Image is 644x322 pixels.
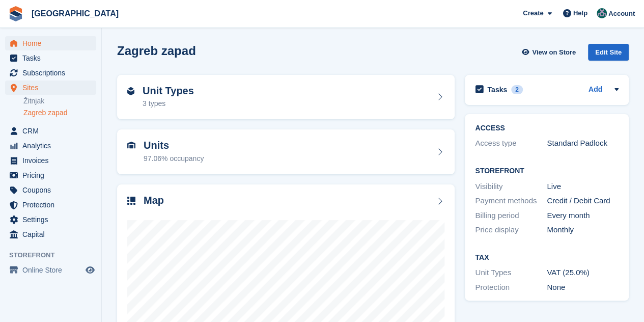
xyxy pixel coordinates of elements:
[5,263,96,277] a: menu
[475,282,547,293] div: Protection
[8,6,23,21] img: stora-icon-8386f47178a22dfd0bd8f6a31ec36ba5ce8667c1dd55bd0f319d3a0aa187defe.svg
[22,124,83,138] span: CRM
[22,198,83,212] span: Protection
[23,96,96,106] a: Žitnjak
[547,224,619,236] div: Monthly
[588,44,629,61] div: Edit Site
[22,139,83,153] span: Analytics
[475,224,547,236] div: Price display
[523,8,543,18] span: Create
[547,282,619,293] div: None
[143,98,194,109] div: 3 types
[27,5,123,22] a: [GEOGRAPHIC_DATA]
[5,81,96,95] a: menu
[573,8,587,18] span: Help
[144,140,204,151] h2: Units
[5,212,96,227] a: menu
[22,81,83,95] span: Sites
[589,84,602,96] a: Add
[5,227,96,242] a: menu
[84,264,96,276] a: Preview store
[127,197,135,205] img: map-icn-33ee37083ee616e46c38cad1a60f524a97daa1e2b2c8c0bc3eb3415660979fc1.svg
[23,108,96,118] a: Zagreb zapad
[5,51,96,65] a: menu
[588,44,629,65] a: Edit Site
[144,195,164,206] h2: Map
[22,183,83,197] span: Coupons
[5,66,96,80] a: menu
[475,167,619,175] h2: Storefront
[475,138,547,149] div: Access type
[608,9,635,19] span: Account
[9,250,101,260] span: Storefront
[475,254,619,262] h2: Tax
[22,212,83,227] span: Settings
[22,66,83,80] span: Subscriptions
[532,47,576,58] span: View on Store
[144,153,204,164] div: 97.06% occupancy
[5,153,96,168] a: menu
[127,87,134,95] img: unit-type-icn-2b2737a686de81e16bb02015468b77c625bbabd49415b5ef34ead5e3b44a266d.svg
[22,36,83,50] span: Home
[5,198,96,212] a: menu
[511,85,523,94] div: 2
[22,227,83,242] span: Capital
[22,51,83,65] span: Tasks
[5,183,96,197] a: menu
[5,168,96,182] a: menu
[117,75,455,120] a: Unit Types 3 types
[597,8,607,18] img: Željko Gobac
[520,44,580,61] a: View on Store
[117,129,455,174] a: Units 97.06% occupancy
[547,210,619,222] div: Every month
[475,210,547,222] div: Billing period
[117,44,196,58] h2: Zagreb zapad
[475,195,547,207] div: Payment methods
[143,85,194,97] h2: Unit Types
[5,124,96,138] a: menu
[475,181,547,193] div: Visibility
[127,142,135,149] img: unit-icn-7be61d7bf1b0ce9d3e12c5938cc71ed9869f7b940bace4675aadf7bd6d80202e.svg
[5,139,96,153] a: menu
[475,267,547,279] div: Unit Types
[547,195,619,207] div: Credit / Debit Card
[22,263,83,277] span: Online Store
[547,138,619,149] div: Standard Padlock
[5,36,96,50] a: menu
[22,153,83,168] span: Invoices
[487,85,507,94] h2: Tasks
[547,267,619,279] div: VAT (25.0%)
[22,168,83,182] span: Pricing
[475,124,619,132] h2: ACCESS
[547,181,619,193] div: Live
